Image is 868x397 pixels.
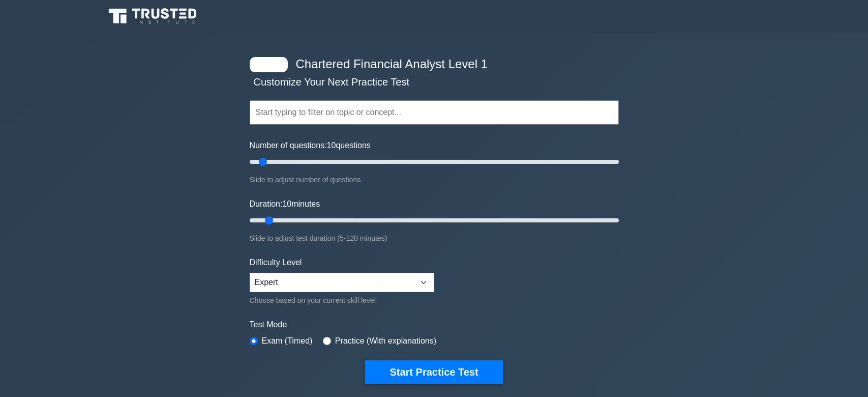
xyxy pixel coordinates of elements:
label: Practice (With explanations) [335,335,436,347]
label: Difficulty Level [250,257,302,269]
span: 10 [327,141,336,150]
button: Start Practice Test [365,360,502,384]
label: Number of questions: questions [250,139,371,152]
label: Test Mode [250,319,619,331]
div: Slide to adjust test duration (5-120 minutes) [250,232,619,244]
h4: Chartered Financial Analyst Level 1 [292,57,569,72]
label: Duration: minutes [250,198,320,210]
span: 10 [282,200,291,208]
input: Start typing to filter on topic or concept... [250,100,619,125]
div: Choose based on your current skill level [250,294,434,306]
label: Exam (Timed) [262,335,313,347]
div: Slide to adjust number of questions [250,174,619,186]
